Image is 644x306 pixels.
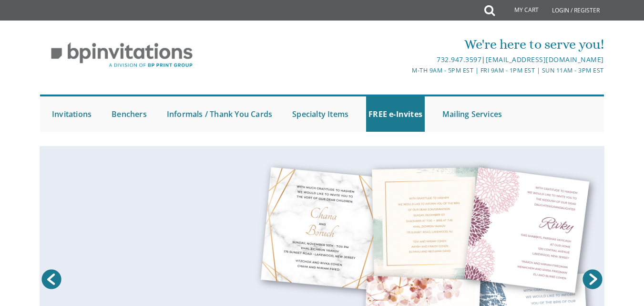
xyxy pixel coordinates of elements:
[228,54,604,65] div: |
[440,96,504,132] a: Mailing Services
[40,267,63,291] a: Prev
[366,96,425,132] a: FREE e-Invites
[40,35,204,75] img: BP Invitation Loft
[290,96,351,132] a: Specialty Items
[164,96,275,132] a: Informals / Thank You Cards
[437,55,481,64] a: 732.947.3597
[486,55,604,64] a: [EMAIL_ADDRESS][DOMAIN_NAME]
[228,65,604,75] div: M-Th 9am - 5pm EST | Fri 9am - 1pm EST | Sun 11am - 3pm EST
[494,1,545,20] a: My Cart
[581,267,604,291] a: Next
[50,96,94,132] a: Invitations
[228,35,604,54] div: We're here to serve you!
[109,96,149,132] a: Benchers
